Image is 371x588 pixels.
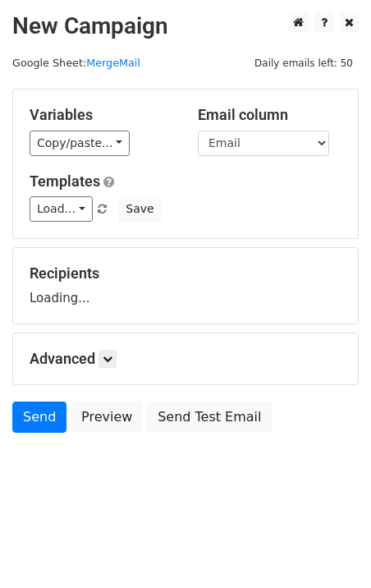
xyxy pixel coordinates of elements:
[198,106,341,124] h5: Email column
[249,57,359,69] a: Daily emails left: 50
[30,196,93,222] a: Load...
[12,402,66,433] a: Send
[30,350,341,368] h5: Advanced
[30,172,100,190] a: Templates
[30,131,130,156] a: Copy/paste...
[12,57,140,69] small: Google Sheet:
[147,402,272,433] a: Send Test Email
[118,196,161,222] button: Save
[12,12,359,40] h2: New Campaign
[71,402,143,433] a: Preview
[249,54,359,72] span: Daily emails left: 50
[30,264,341,283] h5: Recipients
[30,106,173,124] h5: Variables
[30,264,341,307] div: Loading...
[86,57,140,69] a: MergeMail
